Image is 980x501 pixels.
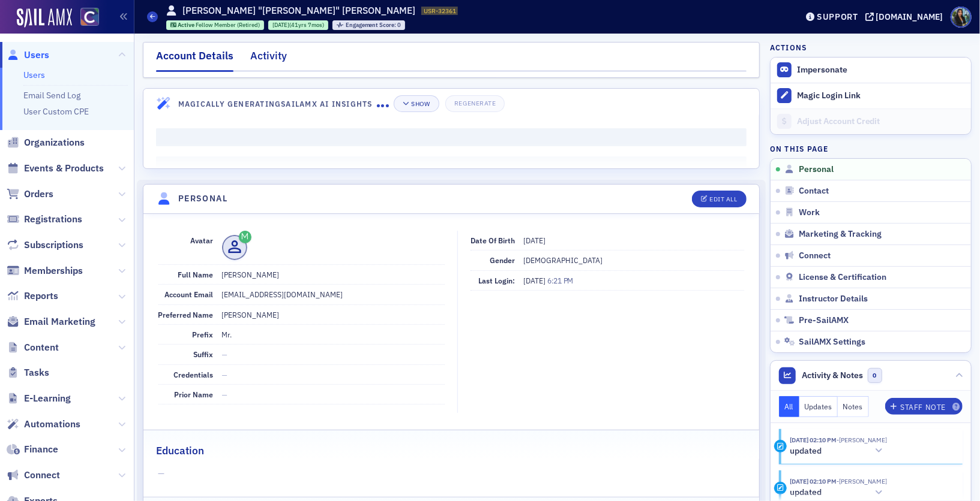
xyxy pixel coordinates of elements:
a: Reports [7,289,58,303]
a: Users [7,49,49,62]
span: Subscriptions [24,239,83,252]
a: Tasks [7,366,49,379]
span: Memberships [24,264,83,277]
h4: Actions [770,42,807,53]
button: Show [394,95,439,112]
a: Subscriptions [7,239,83,252]
span: Registrations [24,213,82,226]
img: SailAMX [17,8,72,28]
a: Content [7,341,59,354]
span: Users [24,49,49,62]
span: — [222,390,228,399]
span: Activity & Notes [802,369,864,382]
span: Pre-SailAMX [799,315,849,326]
a: Memberships [7,264,83,277]
a: E-Learning [7,392,71,405]
button: Magic Login Link [771,83,971,108]
h4: Personal [178,192,227,205]
div: Account Details [156,48,233,72]
div: Adjust Account Credit [797,116,965,127]
span: Credentials [174,370,214,379]
span: — [222,370,228,379]
span: Automations [24,418,80,431]
span: Pamela Galey-Coleman [837,477,887,485]
div: Magic Login Link [797,90,965,101]
div: Engagement Score: 0 [332,20,405,30]
a: Email Marketing [7,315,95,328]
span: [DATE] [523,276,547,285]
a: Email Send Log [23,90,80,101]
span: Avatar [191,236,214,245]
span: Marketing & Tracking [799,229,882,240]
dd: [PERSON_NAME] [222,265,445,284]
span: Personal [799,164,834,175]
span: — [158,467,745,480]
span: Prior Name [175,390,214,399]
span: Engagement Score : [346,21,398,29]
span: — [222,349,228,359]
button: updated [790,487,887,499]
button: Staff Note [885,398,963,415]
a: Organizations [7,136,85,149]
h2: Education [156,443,204,458]
span: Orders [24,188,53,201]
a: View Homepage [72,8,99,28]
span: Connect [799,251,831,261]
button: Impersonate [797,65,847,76]
button: [DOMAIN_NAME] [865,13,948,21]
button: Updates [799,396,838,417]
span: Active [178,21,196,29]
img: SailAMX [80,8,99,26]
span: Finance [24,443,58,456]
a: Adjust Account Credit [771,108,971,134]
span: [DATE] [523,236,546,245]
span: Email Marketing [24,315,95,328]
span: 0 [868,368,883,383]
span: Work [799,207,820,218]
a: Users [23,70,45,80]
div: Update [774,440,787,452]
span: Instructor Details [799,294,868,304]
span: 6:21 PM [547,276,573,285]
span: Fellow Member (Retired) [196,21,260,29]
span: E-Learning [24,392,71,405]
span: Prefix [193,330,214,339]
div: (41yrs 7mos) [272,21,324,29]
span: Organizations [24,136,85,149]
a: Automations [7,418,80,431]
button: All [779,396,799,417]
div: Edit All [709,196,737,203]
a: Active Fellow Member (Retired) [170,21,260,29]
div: Support [817,11,858,22]
span: Content [24,341,59,354]
h1: [PERSON_NAME] "[PERSON_NAME]" [PERSON_NAME] [182,4,415,17]
h5: updated [790,487,822,498]
a: User Custom CPE [23,106,89,117]
div: Active: Active: Fellow Member (Retired) [166,20,265,30]
dd: [DEMOGRAPHIC_DATA] [523,251,744,270]
a: Orders [7,188,53,201]
span: License & Certification [799,272,886,283]
button: Regenerate [445,95,505,112]
button: updated [790,445,887,457]
div: 1984-02-06 00:00:00 [268,20,328,30]
button: Notes [838,396,869,417]
span: Suffix [194,349,214,359]
div: Staff Note [900,404,946,411]
span: Connect [24,469,60,482]
span: Reports [24,289,58,303]
button: Edit All [692,191,746,207]
dd: Mr. [222,325,445,344]
span: [DATE] [272,21,289,29]
a: Finance [7,443,58,456]
span: Tasks [24,366,49,379]
h4: On this page [770,143,972,154]
span: Events & Products [24,162,104,175]
span: Date of Birth [470,236,515,245]
div: Activity [250,48,287,70]
h5: updated [790,446,822,457]
span: Account Email [165,289,214,299]
time: 9/2/2025 02:10 PM [790,436,837,444]
a: Registrations [7,213,82,226]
